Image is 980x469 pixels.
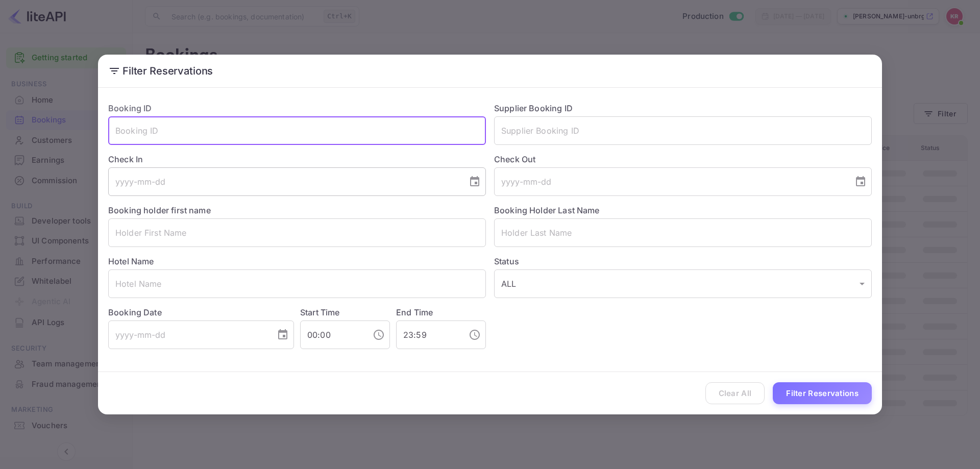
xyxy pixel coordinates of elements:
[494,269,872,298] div: ALL
[300,320,364,349] input: hh:mm
[108,256,154,266] label: Hotel Name
[108,153,486,165] label: Check In
[464,325,485,345] button: Choose time, selected time is 11:59 PM
[396,307,433,317] label: End Time
[494,218,872,247] input: Holder Last Name
[300,307,340,317] label: Start Time
[108,320,268,349] input: yyyy-mm-dd
[98,55,882,87] h2: Filter Reservations
[108,218,486,247] input: Holder First Name
[108,269,486,298] input: Hotel Name
[494,167,846,196] input: yyyy-mm-dd
[108,167,460,196] input: yyyy-mm-dd
[396,320,460,349] input: hh:mm
[108,306,294,318] label: Booking Date
[494,103,573,113] label: Supplier Booking ID
[273,325,293,345] button: Choose date
[108,116,486,145] input: Booking ID
[494,116,872,145] input: Supplier Booking ID
[108,103,152,113] label: Booking ID
[108,205,211,215] label: Booking holder first name
[494,205,600,215] label: Booking Holder Last Name
[850,171,871,192] button: Choose date
[494,255,872,267] label: Status
[369,325,389,345] button: Choose time, selected time is 12:00 AM
[464,171,485,192] button: Choose date
[773,382,872,404] button: Filter Reservations
[494,153,872,165] label: Check Out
